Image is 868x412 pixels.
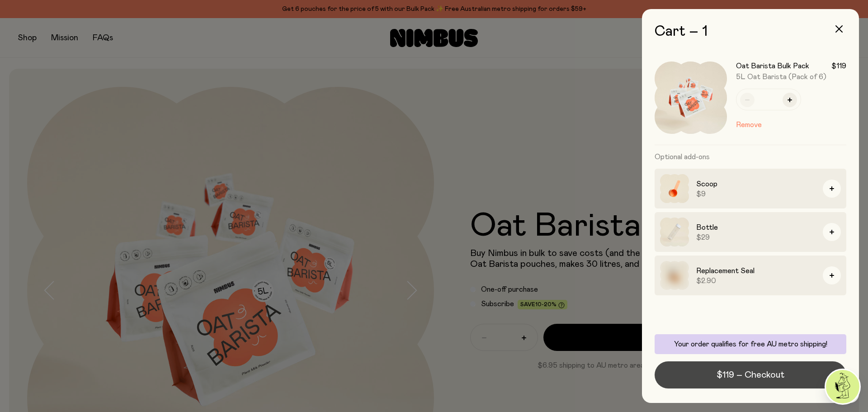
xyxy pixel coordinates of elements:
[826,370,859,403] img: agent
[736,73,826,81] span: 5L Oat Barista (Pack of 6)
[696,179,816,189] h3: Scoop
[736,119,762,130] button: Remove
[696,222,816,233] h3: Bottle
[660,340,841,349] p: Your order qualifies for free AU metro shipping!
[696,233,816,242] span: $29
[717,369,784,381] span: $119 – Checkout
[655,24,846,40] h2: Cart – 1
[736,62,809,71] h3: Oat Barista Bulk Pack
[696,276,816,285] span: $2.90
[655,145,846,169] h3: Optional add-ons
[696,189,816,199] span: $9
[831,62,846,71] span: $119
[696,265,816,276] h3: Replacement Seal
[655,361,846,388] button: $119 – Checkout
